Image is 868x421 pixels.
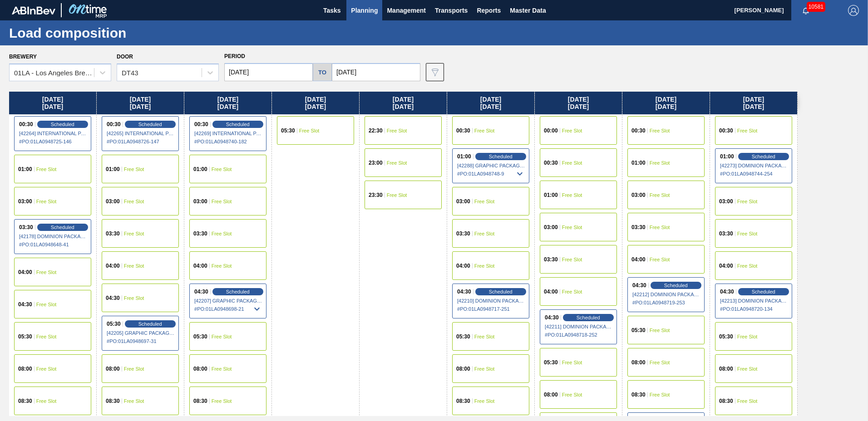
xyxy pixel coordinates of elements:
[194,298,262,304] span: [42207] GRAPHIC PACKAGING INTERNATIONA - 0008221069
[710,92,797,114] div: [DATE] [DATE]
[106,366,120,372] span: 08:00
[193,231,207,236] span: 03:30
[474,128,495,133] span: Free Slot
[720,154,734,159] span: 01:00
[194,304,262,314] span: # PO : 01LA0948698-21
[737,231,758,236] span: Free Slot
[18,366,32,372] span: 08:00
[562,160,582,166] span: Free Slot
[212,231,232,236] span: Free Slot
[650,257,670,262] span: Free Slot
[435,5,468,16] span: Transports
[18,302,32,307] span: 04:30
[18,398,32,404] span: 08:30
[14,69,95,77] div: 01LA - Los Angeles Brewery
[631,160,646,166] span: 01:00
[107,136,175,147] span: # PO : 01LA0948726-147
[474,366,495,372] span: Free Slot
[489,289,513,294] span: Scheduled
[212,334,232,339] span: Free Slot
[719,231,733,236] span: 03:30
[387,128,407,133] span: Free Slot
[193,263,207,269] span: 04:00
[474,398,495,404] span: Free Slot
[36,366,57,372] span: Free Slot
[124,199,144,204] span: Free Slot
[124,398,144,404] span: Free Slot
[737,263,758,269] span: Free Slot
[562,360,582,365] span: Free Slot
[719,263,733,269] span: 04:00
[477,5,501,16] span: Reports
[474,199,495,204] span: Free Slot
[193,366,207,372] span: 08:00
[138,122,162,127] span: Scheduled
[19,122,33,127] span: 00:30
[456,231,470,236] span: 03:30
[36,199,57,204] span: Free Slot
[106,231,120,236] span: 03:30
[737,199,758,204] span: Free Slot
[719,366,733,372] span: 08:00
[752,154,775,159] span: Scheduled
[19,239,87,250] span: # PO : 01LA0948648-41
[562,392,582,397] span: Free Slot
[545,324,613,329] span: [42211] DOMINION PACKAGING, INC. - 0008325026
[97,92,184,114] div: [DATE] [DATE]
[456,263,470,269] span: 04:00
[36,166,57,172] span: Free Slot
[474,263,495,269] span: Free Slot
[18,269,32,275] span: 04:00
[562,128,582,133] span: Free Slot
[544,128,558,133] span: 00:00
[124,366,144,372] span: Free Slot
[474,334,495,339] span: Free Slot
[107,336,175,347] span: # PO : 01LA0948697-31
[650,360,670,365] span: Free Slot
[12,6,55,15] img: TNhmsLtSVTkK8tSr43FrP2fwEKptu5GPRR3wAAAABJRU5ErkJggg==
[224,63,313,81] input: mm/dd/yyyy
[106,263,120,269] span: 04:00
[719,398,733,404] span: 08:30
[194,289,208,294] span: 04:30
[720,298,788,304] span: [42213] DOMINION PACKAGING, INC. - 0008325026
[281,128,295,133] span: 05:30
[631,257,646,262] span: 04:00
[719,199,733,204] span: 03:00
[212,199,232,204] span: Free Slot
[124,231,144,236] span: Free Slot
[457,168,525,179] span: # PO : 01LA0948748-9
[544,192,558,198] span: 01:00
[632,283,646,288] span: 04:30
[9,92,96,114] div: [DATE] [DATE]
[429,67,440,78] img: icon-filter-gray
[138,321,162,327] span: Scheduled
[456,199,470,204] span: 03:00
[194,136,262,147] span: # PO : 01LA0948740-182
[848,5,859,16] img: Logout
[18,334,32,339] span: 05:30
[107,330,175,336] span: [42205] GRAPHIC PACKAGING INTERNATIONA - 0008221069
[737,398,758,404] span: Free Slot
[106,199,120,204] span: 03:00
[544,257,558,262] span: 03:30
[456,128,470,133] span: 00:30
[664,283,688,288] span: Scheduled
[544,160,558,166] span: 00:30
[632,297,700,308] span: # PO : 01LA0948719-253
[719,334,733,339] span: 05:30
[577,315,600,320] span: Scheduled
[184,92,271,114] div: [DATE] [DATE]
[36,398,57,404] span: Free Slot
[562,257,582,262] span: Free Slot
[212,166,232,172] span: Free Slot
[737,366,758,372] span: Free Slot
[544,225,558,230] span: 03:00
[457,298,525,304] span: [42210] DOMINION PACKAGING, INC. - 0008325026
[791,4,820,17] button: Notifications
[351,5,378,16] span: Planning
[322,5,342,16] span: Tasks
[562,192,582,198] span: Free Slot
[650,225,670,230] span: Free Slot
[544,392,558,397] span: 08:00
